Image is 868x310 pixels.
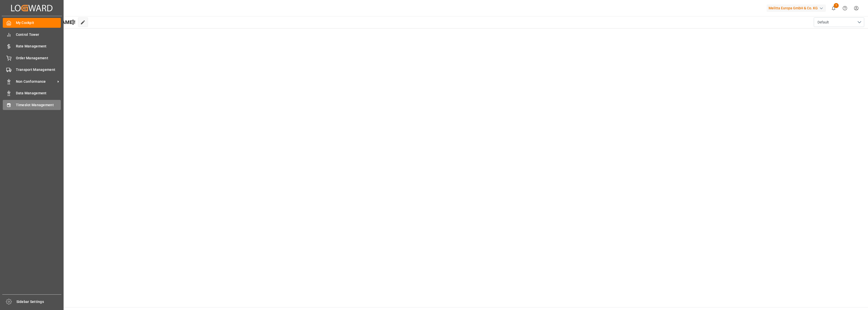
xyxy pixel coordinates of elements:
a: My Cockpit [3,18,61,28]
span: Hello [PERSON_NAME]! [21,17,75,27]
span: Sidebar Settings [16,299,62,304]
a: Transport Management [3,65,61,75]
span: Order Management [16,55,61,61]
button: open menu [814,17,864,27]
span: Default [818,20,829,25]
span: Transport Management [16,67,61,72]
button: show 1 new notifications [828,3,839,14]
a: Control Tower [3,30,61,39]
a: Order Management [3,53,61,63]
span: Non Conformance [16,79,56,84]
a: Timeslot Management [3,100,61,110]
span: My Cockpit [16,20,61,25]
span: Data Management [16,91,61,96]
button: Help Center [839,3,851,14]
a: Data Management [3,88,61,98]
span: 1 [834,3,839,8]
a: Rate Management [3,41,61,51]
span: Rate Management [16,44,61,49]
span: Control Tower [16,32,61,37]
span: Timeslot Management [16,102,61,108]
button: Melitta Europa GmbH & Co. KG [767,3,828,13]
div: Melitta Europa GmbH & Co. KG [767,5,826,12]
